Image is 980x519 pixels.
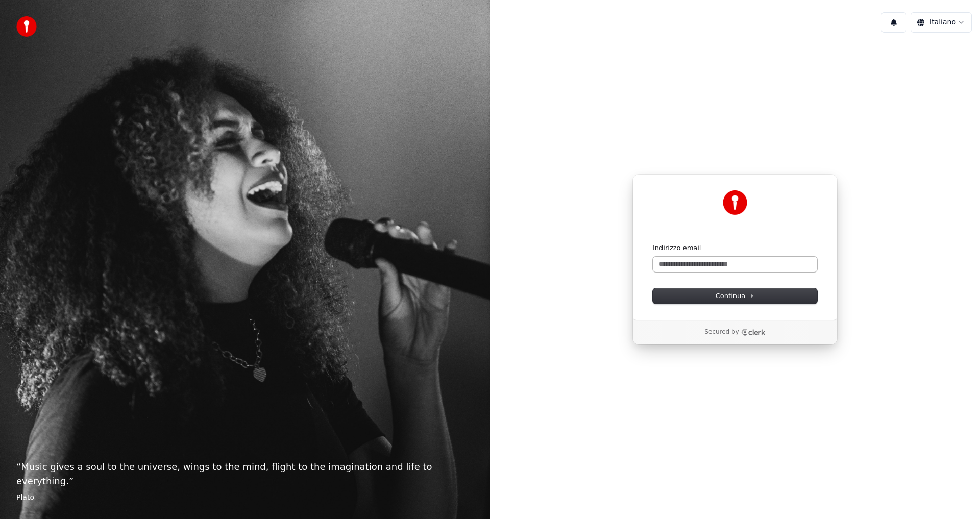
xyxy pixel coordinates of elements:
label: Indirizzo email [653,243,701,253]
span: Continua [716,291,754,301]
button: Continua [653,288,817,304]
footer: Plato [16,492,474,503]
p: Secured by [704,328,739,336]
img: Youka [723,190,747,215]
p: “ Music gives a soul to the universe, wings to the mind, flight to the imagination and life to ev... [16,460,474,488]
img: youka [16,16,37,37]
a: Clerk logo [741,329,766,336]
